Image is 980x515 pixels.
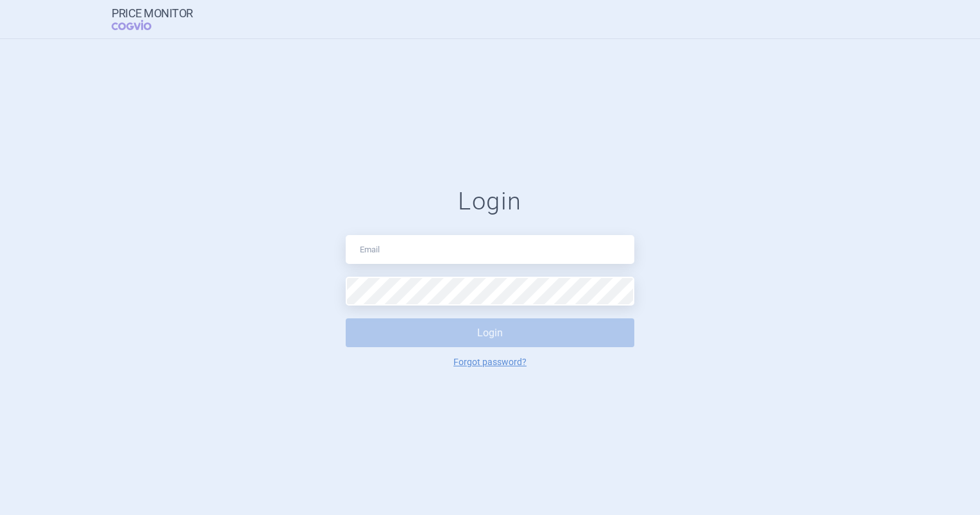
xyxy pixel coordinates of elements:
[112,7,193,20] strong: Price Monitor
[112,7,193,31] a: Price MonitorCOGVIO
[346,235,634,264] input: Email
[346,187,634,217] h1: Login
[112,20,169,30] span: COGVIO
[346,318,634,347] button: Login
[453,357,527,366] a: Forgot password?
